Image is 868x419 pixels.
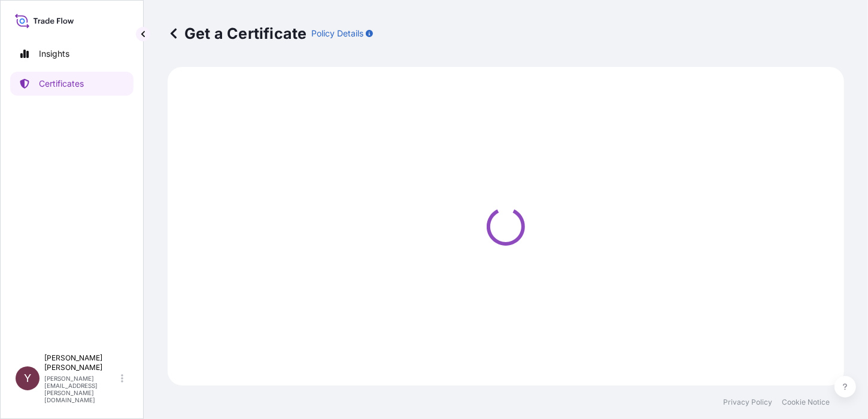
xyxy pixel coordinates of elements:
a: Privacy Policy [723,397,772,407]
p: Policy Details [311,27,363,39]
p: [PERSON_NAME] [PERSON_NAME] [44,353,119,372]
p: [PERSON_NAME][EMAIL_ADDRESS][PERSON_NAME][DOMAIN_NAME] [44,375,119,403]
a: Certificates [10,72,133,96]
p: Insights [39,48,69,60]
a: Insights [10,42,133,66]
p: Certificates [39,78,84,90]
a: Cookie Notice [782,397,830,407]
p: Get a Certificate [168,24,306,43]
div: Loading [175,74,837,378]
span: Y [24,372,31,384]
